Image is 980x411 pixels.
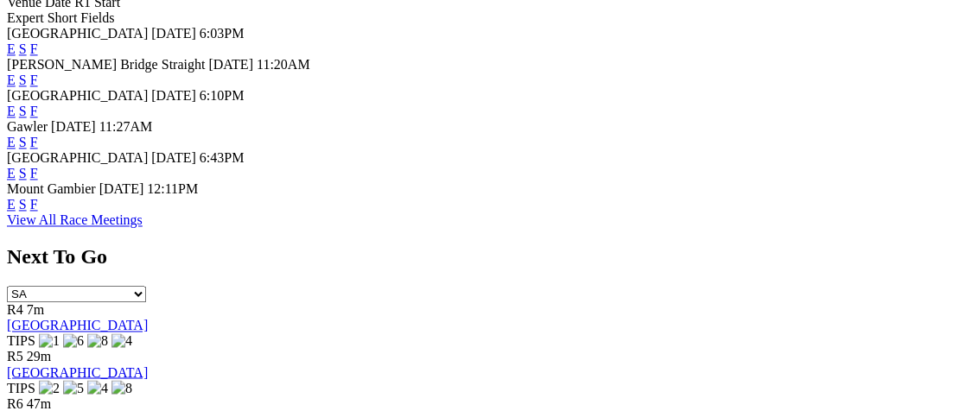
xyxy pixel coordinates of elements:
a: S [19,104,27,118]
span: 11:20AM [257,57,310,72]
a: S [19,41,27,56]
a: F [30,73,38,87]
span: [GEOGRAPHIC_DATA] [7,88,148,103]
span: 29m [27,349,51,364]
span: 47m [27,395,51,410]
span: Mount Gambier [7,181,96,196]
img: 6 [63,333,84,349]
span: TIPS [7,333,35,348]
img: 4 [87,380,108,395]
span: [DATE] [99,181,144,196]
span: [GEOGRAPHIC_DATA] [7,150,148,165]
a: F [30,104,38,118]
span: R6 [7,395,23,410]
span: Short [48,10,78,25]
span: Gawler [7,119,48,134]
img: 5 [63,380,84,395]
img: 8 [87,333,108,349]
span: R5 [7,349,23,364]
a: [GEOGRAPHIC_DATA] [7,364,148,379]
a: E [7,41,16,56]
a: S [19,197,27,212]
span: 11:27AM [99,119,153,134]
a: [GEOGRAPHIC_DATA] [7,318,148,332]
span: 12:11PM [147,181,198,196]
img: 8 [111,380,132,395]
a: F [30,41,38,56]
span: [DATE] [208,57,253,72]
span: 6:10PM [200,88,245,103]
a: S [19,73,27,87]
a: E [7,73,16,87]
a: F [30,135,38,149]
span: 6:43PM [200,150,245,165]
span: TIPS [7,380,35,395]
span: [DATE] [151,26,196,41]
span: Expert [7,10,44,25]
span: 6:03PM [200,26,245,41]
span: [DATE] [51,119,96,134]
span: [PERSON_NAME] Bridge Straight [7,57,205,72]
span: [DATE] [151,150,196,165]
img: 2 [39,380,60,395]
span: R4 [7,302,23,317]
span: [DATE] [151,88,196,103]
h2: Next To Go [7,245,973,269]
span: Fields [80,10,114,25]
a: E [7,166,16,180]
a: F [30,166,38,180]
a: S [19,135,27,149]
a: E [7,197,16,212]
img: 4 [111,333,132,349]
a: S [19,166,27,180]
a: E [7,135,16,149]
a: F [30,197,38,212]
a: E [7,104,16,118]
span: 7m [27,302,44,317]
a: View All Race Meetings [7,212,143,227]
img: 1 [39,333,60,349]
span: [GEOGRAPHIC_DATA] [7,26,148,41]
